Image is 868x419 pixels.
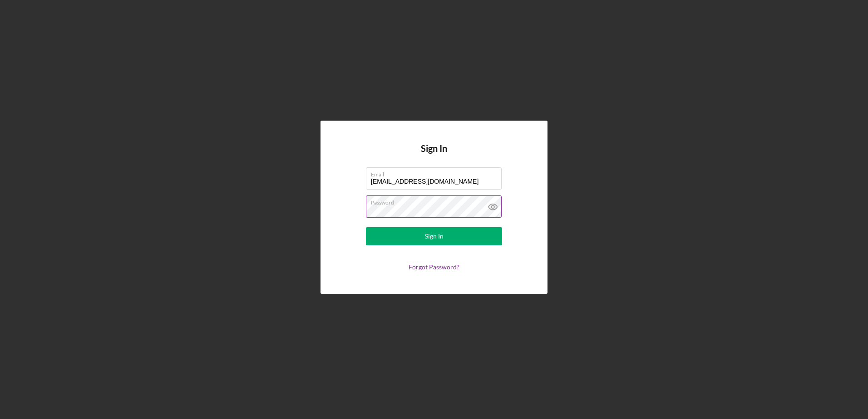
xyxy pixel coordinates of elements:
[371,168,502,178] label: Email
[421,143,447,167] h4: Sign In
[371,196,502,206] label: Password
[409,263,459,271] a: Forgot Password?
[425,227,444,245] div: Sign In
[366,227,502,245] button: Sign In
